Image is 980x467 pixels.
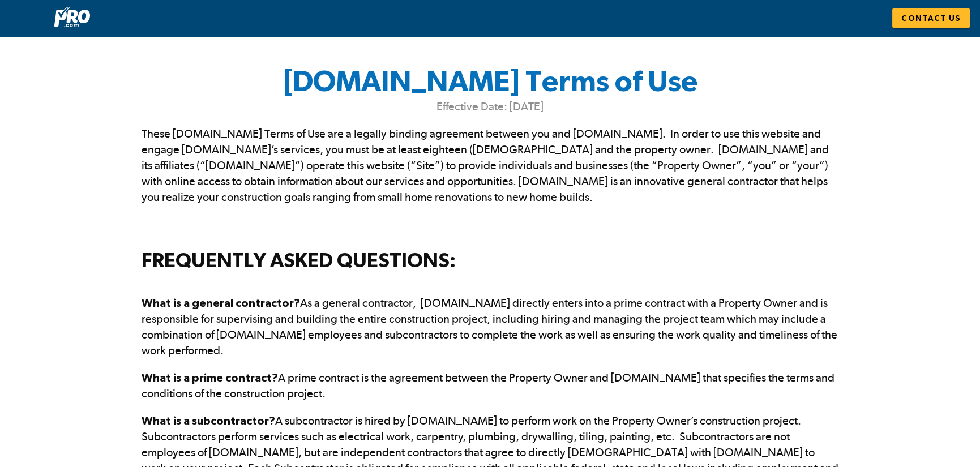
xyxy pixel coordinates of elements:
[142,63,839,98] h1: [DOMAIN_NAME] Terms of Use
[892,8,970,29] a: Contact Us
[54,7,90,27] img: Pro.com logo
[142,295,839,358] p: As a general contractor, [DOMAIN_NAME] directly enters into a prime contract with a Property Owne...
[142,296,300,310] strong: What is a general contractor?
[142,248,456,272] strong: FREQUENTLY ASKED QUESTIONS:
[142,414,275,427] strong: What is a subcontractor?
[142,98,839,114] p: Effective Date: [DATE]
[142,370,839,401] p: A prime contract is the agreement between the Property Owner and [DOMAIN_NAME] that specifies the...
[142,126,839,205] p: These [DOMAIN_NAME] Terms of Use are a legally binding agreement between you and [DOMAIN_NAME]. I...
[142,371,278,384] strong: What is a prime contract?
[901,11,961,25] span: Contact Us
